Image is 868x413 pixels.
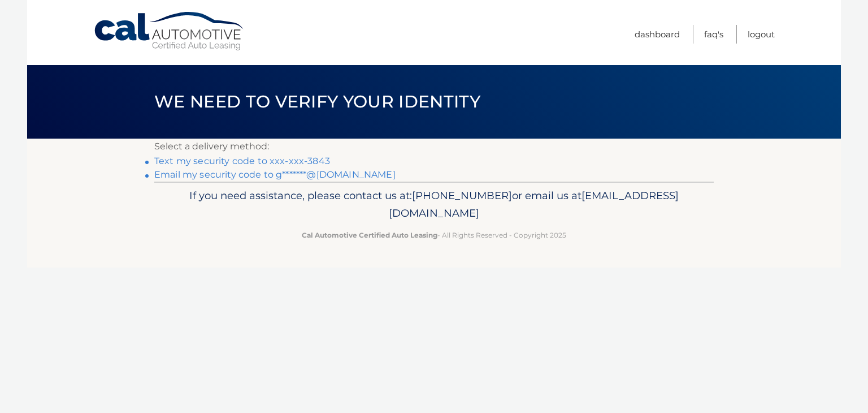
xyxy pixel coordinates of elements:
[704,25,723,44] a: FAQ's
[635,25,680,44] a: Dashboard
[154,156,330,166] a: Text my security code to xxx-xxx-3843
[748,25,775,44] a: Logout
[93,11,246,51] a: Cal Automotive
[154,139,714,154] p: Select a delivery method:
[412,189,512,202] span: [PHONE_NUMBER]
[162,229,706,241] p: - All Rights Reserved - Copyright 2025
[162,187,706,223] p: If you need assistance, please contact us at: or email us at
[302,231,437,239] strong: Cal Automotive Certified Auto Leasing
[154,169,396,180] a: Email my security code to g*******@[DOMAIN_NAME]
[154,91,480,112] span: We need to verify your identity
